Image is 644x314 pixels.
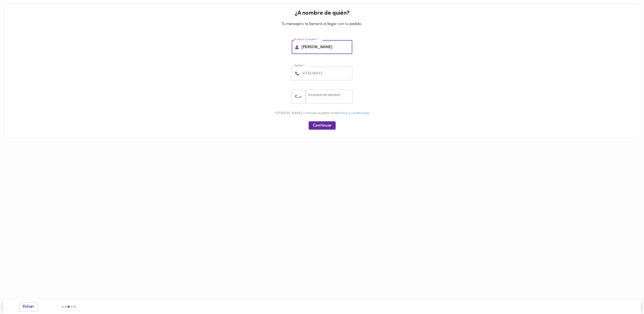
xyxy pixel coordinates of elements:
[19,302,37,311] button: Volver
[291,90,307,104] div: CC
[301,67,352,80] input: 3173536843
[22,304,34,309] span: Volver
[8,10,636,16] h2: ¿A nombre de quién?
[309,121,336,130] button: Continuar
[615,285,639,309] iframe: Messagebird Livechat Widget
[8,19,636,29] p: Tu mensajero te llamará al llegar con tu pedido.
[313,123,332,128] span: Continuar
[301,40,352,54] input: Pepito Perez
[8,111,636,116] p: * [PERSON_NAME] continuar aceptas los .
[335,111,369,115] a: términos y condiciones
